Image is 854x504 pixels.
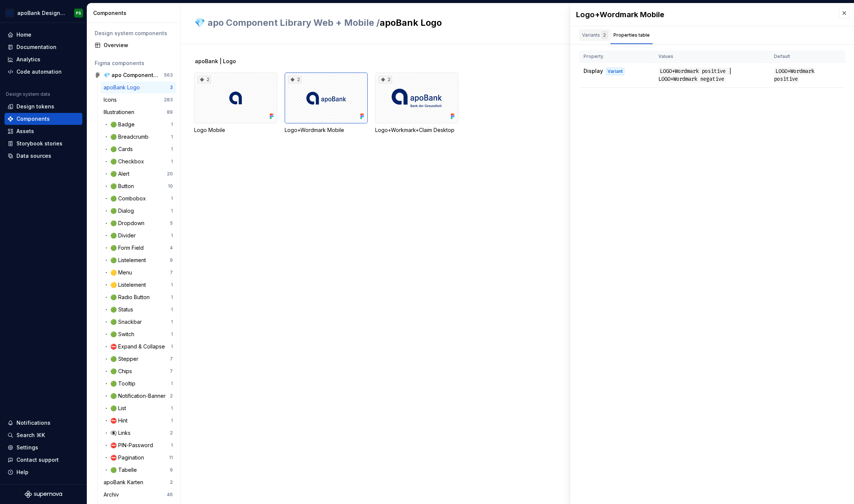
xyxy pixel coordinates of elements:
div: 2Logo+Workmark+Claim Desktop [375,73,458,134]
div: ・ 🟢 List [104,405,129,412]
a: Settings [4,442,82,454]
div: ・ 🟢 Breadcrumb [104,133,151,141]
div: apoBank Logo [104,84,143,91]
a: Design tokens [4,101,82,113]
div: ・ 🟢 Badge [104,121,138,128]
a: Supernova Logo [25,491,62,498]
a: 💎 apo Component Library Web + Mobile563 [92,69,176,81]
div: Design system components [95,30,173,37]
div: ・ 👁‍🗨 Links [104,429,134,437]
div: ・ 🟢 Chips [104,368,135,375]
div: ・ 🟢 Radio Button [104,294,153,301]
a: ・ 🟢 Combobox1 [101,193,176,205]
div: ・ 🟡 Menu [104,269,135,276]
div: Overview [104,42,173,49]
button: apoBank DesignsystemPS [1,5,85,21]
div: Documentation [16,43,56,51]
div: ・ 🟢 Combobox [104,195,149,202]
a: apoBank Logo3 [101,82,176,93]
div: PS [76,10,81,16]
a: ・ 🟢 Badge1 [101,119,176,130]
div: ・ 🟡 Listelement [104,281,149,289]
div: Design system data [6,91,50,97]
div: ・ 🟢 Cards [104,145,136,153]
div: Logo+Workmark+Claim Desktop [375,126,458,134]
a: ・ 🟢 Listelement9 [101,254,176,266]
div: 1 [171,418,173,424]
a: Archiv46 [101,489,176,501]
div: Variant [606,68,624,75]
div: ・ 🟢 Divider [104,232,139,239]
div: Logo+Wordmark Mobile [285,126,368,134]
div: 2Logo+Wordmark Mobile [285,73,368,134]
div: Archiv [104,491,122,498]
button: Notifications [4,417,82,429]
div: 1 [171,196,173,202]
div: Search ⌘K [16,431,45,439]
a: ・ ⛔ Expand & Collapse1 [101,341,176,353]
span: 💎 apo Component Library Web + Mobile / [194,17,380,28]
span: LOGO+Wordmark positive [774,68,814,83]
a: ・ 🟢 Cards1 [101,143,176,155]
a: Documentation [4,41,82,53]
div: ・ ⛔ Expand & Collapse [104,343,168,350]
div: 7 [170,270,173,276]
span: LOGO+Wordmark positive | LOGO+Wordmark negative [658,68,732,83]
div: 1 [171,233,173,239]
div: Help [16,468,28,476]
div: 2 [288,76,301,83]
div: Data sources [16,152,51,160]
a: ・ 🟢 Form Field4 [101,242,176,254]
div: 1 [171,319,173,325]
div: 1 [171,442,173,448]
div: Components [16,115,50,123]
div: ・ ⛔ Hint [104,417,131,424]
div: 2 [198,76,211,83]
div: Home [16,31,31,39]
th: Property [579,50,654,63]
div: ・ 🟢 Switch [104,331,137,338]
div: ・ 🟢 Button [104,182,137,190]
a: Home [4,29,82,41]
div: Analytics [16,56,40,63]
div: 2 [170,479,173,485]
th: Values [654,50,769,63]
div: 563 [164,72,173,78]
th: Default [769,50,845,63]
button: Help [4,466,82,478]
div: apoBank Designsystem [17,9,65,17]
div: Assets [16,127,34,135]
a: ・ ⛔ PIN-Password1 [101,439,176,451]
div: ・ 🟢 Snackbar [104,318,145,326]
div: Properties table [613,31,650,39]
div: Icons [104,96,120,104]
div: 1 [171,381,173,387]
a: ・ 🟢 Breadcrumb1 [101,131,176,143]
div: 11 [169,455,173,461]
div: 2 [170,430,173,436]
button: Search ⌘K [4,429,82,441]
a: ・ 👁‍🗨 Links2 [101,427,176,439]
div: ・ 🟢 Status [104,306,136,313]
span: apoBank | Logo [195,58,236,65]
a: ・ 🟢 Checkbox1 [101,156,176,168]
a: ・ 🟢 Tooltip1 [101,378,176,390]
div: ・ 🟢 Stepper [104,355,141,363]
div: apoBank Karten [104,479,146,486]
button: Contact support [4,454,82,466]
a: ・ 🟢 Button10 [101,180,176,192]
div: 1 [171,294,173,300]
div: ・ 🟢 Form Field [104,244,147,252]
a: Overview [92,39,176,51]
div: 1 [171,331,173,337]
div: 1 [171,405,173,411]
img: e2a5b078-0b6a-41b7-8989-d7f554be194d.png [5,9,14,18]
a: Icons283 [101,94,176,106]
a: apoBank Karten2 [101,476,176,488]
a: Components [4,113,82,125]
div: Notifications [16,419,50,427]
div: 2 [379,76,392,83]
div: 89 [167,109,173,115]
div: 7 [170,368,173,374]
div: 1 [171,146,173,152]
